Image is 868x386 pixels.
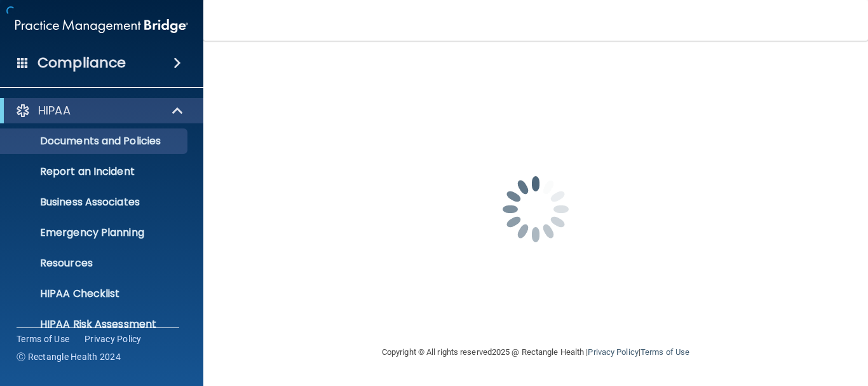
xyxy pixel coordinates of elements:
p: HIPAA Risk Assessment [8,318,182,331]
span: Ⓒ Rectangle Health 2024 [17,350,121,363]
a: Terms of Use [641,347,689,357]
img: PMB logo [15,13,188,39]
div: Copyright © All rights reserved 2025 @ Rectangle Health | | [304,332,768,373]
p: Business Associates [8,196,182,209]
a: Privacy Policy [588,347,638,357]
a: HIPAA [15,103,184,118]
p: Resources [8,257,182,270]
a: Privacy Policy [85,333,142,345]
img: spinner.e123f6fc.gif [472,146,599,273]
p: HIPAA [38,103,71,118]
p: Emergency Planning [8,226,182,239]
a: Terms of Use [17,333,69,345]
p: HIPAA Checklist [8,287,182,300]
p: Documents and Policies [8,135,182,148]
p: Report an Incident [8,165,182,178]
h4: Compliance [37,54,126,72]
